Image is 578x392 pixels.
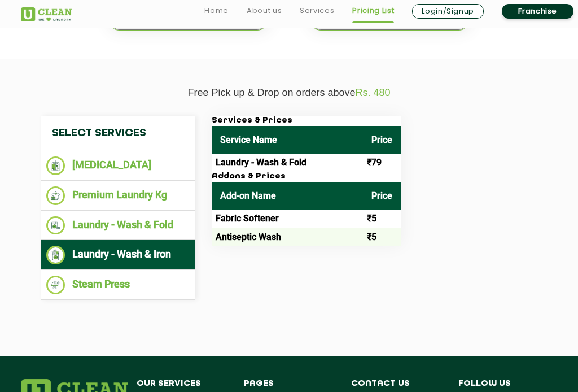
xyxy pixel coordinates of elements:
li: Laundry - Wash & Fold [46,216,189,235]
h4: Select Services [41,116,195,151]
th: Add-on Name [212,182,363,210]
span: Rs. 480 [356,87,391,98]
img: Laundry - Wash & Fold [46,216,65,235]
td: ₹79 [363,154,401,172]
th: Service Name [212,126,363,154]
li: Laundry - Wash & Iron [46,246,189,264]
li: [MEDICAL_DATA] [46,156,189,175]
td: Fabric Softener [212,210,363,228]
a: Pricing List [352,4,394,18]
td: ₹5 [363,210,401,228]
img: Premium Laundry Kg [46,186,65,205]
td: Antiseptic Wash [212,228,363,246]
p: Free Pick up & Drop on orders above [21,87,557,99]
img: Dry Cleaning [46,156,65,175]
a: Login/Signup [412,4,484,19]
h3: Services & Prices [212,116,401,126]
a: Services [300,4,334,18]
li: Premium Laundry Kg [46,186,189,205]
li: Steam Press [46,276,189,294]
th: Price [363,126,401,154]
img: Steam Press [46,276,65,294]
a: About us [247,4,282,18]
h3: Addons & Prices [212,172,401,182]
th: Price [363,182,401,210]
td: Laundry - Wash & Fold [212,154,363,172]
img: Laundry - Wash & Iron [46,246,65,264]
a: Franchise [502,4,573,19]
img: UClean Laundry and Dry Cleaning [21,7,72,21]
a: Home [204,4,229,18]
td: ₹5 [363,228,401,246]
